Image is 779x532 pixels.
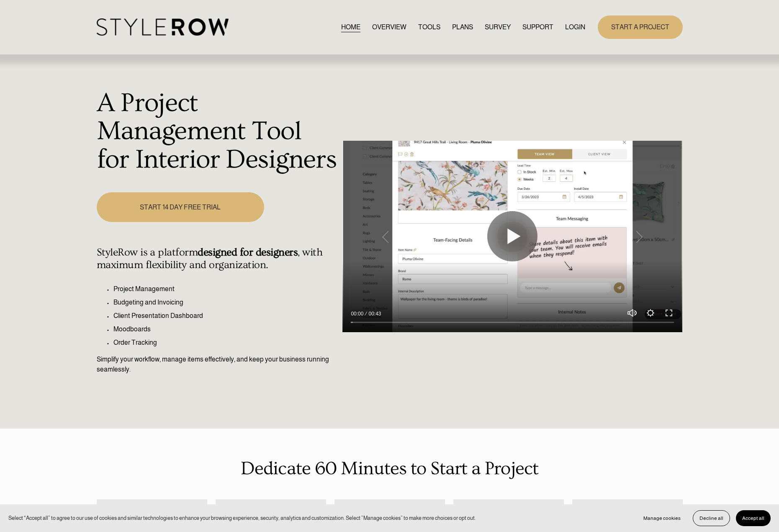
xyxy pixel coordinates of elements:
button: Accept all [736,510,771,526]
img: StyleRow [97,18,229,36]
p: Simplify your workflow, manage items effectively, and keep your business running seamlessly. [97,354,338,374]
p: Moodboards [113,324,338,334]
h1: A Project Management Tool for Interior Designers [97,89,338,174]
a: TOOLS [418,21,440,33]
a: START 14 DAY FREE TRIAL [97,192,264,222]
a: HOME [341,21,360,33]
a: folder dropdown [522,21,553,33]
span: Decline all [699,515,723,521]
a: START A PROJECT [598,15,683,39]
button: Decline all [693,510,730,526]
a: SURVEY [485,21,511,33]
button: Manage cookies [637,510,687,526]
span: Accept all [742,515,764,521]
a: LOGIN [565,21,585,33]
span: Manage cookies [643,515,681,521]
h4: StyleRow is a platform , with maximum flexibility and organization. [97,246,338,271]
p: Order Tracking [113,338,338,348]
p: Budgeting and Invoicing [113,297,338,307]
strong: designed for designers [198,246,298,258]
p: Client Presentation Dashboard [113,311,338,321]
p: Dedicate 60 Minutes to Start a Project [97,455,683,483]
p: Select “Accept all” to agree to our use of cookies and similar technologies to enhance your brows... [8,514,476,522]
button: Play [487,211,537,261]
a: OVERVIEW [372,21,406,33]
div: Duration [365,310,383,318]
input: Seek [351,319,674,325]
a: PLANS [452,21,473,33]
div: Current time [351,310,365,318]
span: SUPPORT [522,22,553,32]
p: Project Management [113,284,338,294]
